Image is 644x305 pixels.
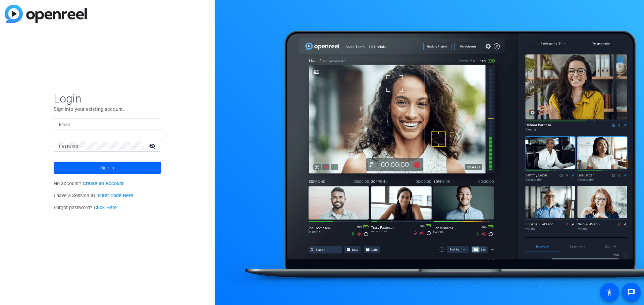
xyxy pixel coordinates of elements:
mat-label: Email [59,122,70,127]
span: Sign in [100,159,114,176]
input: Enter Email Address [59,120,156,128]
span: No account? [54,181,124,186]
mat-icon: accessibility [605,288,613,296]
mat-label: Password [59,144,78,149]
a: Click Here [94,205,117,211]
p: Sign into your existing account. [54,105,161,113]
mat-icon: message [627,288,635,296]
mat-icon: visibility_off [145,141,161,151]
span: Forgot password? [54,205,117,211]
button: Sign in [54,162,161,174]
a: Enter Code Here [98,193,133,199]
span: Login [54,91,161,105]
a: Create an Account [83,181,124,186]
span: I have a Session ID. [54,193,133,199]
img: blue-gradient.svg [5,5,87,23]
